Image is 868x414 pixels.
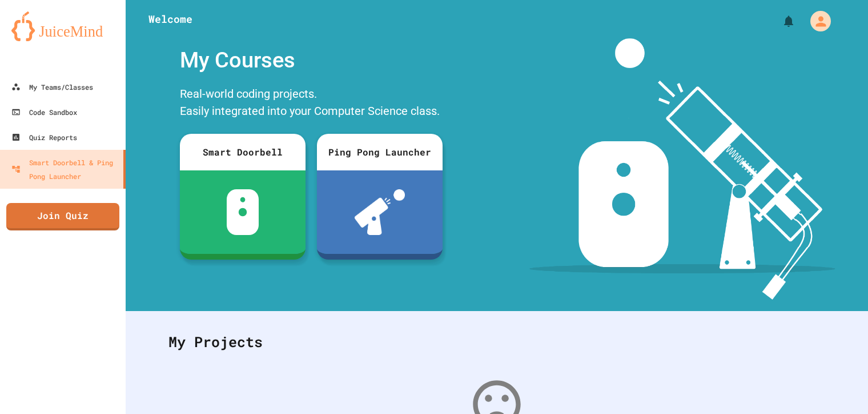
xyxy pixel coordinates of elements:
[11,80,93,94] div: My Teams/Classes
[761,11,798,31] div: My Notifications
[11,11,114,41] img: logo-orange.svg
[11,156,119,183] div: Smart Doorbell & Ping Pong Launcher
[529,38,835,300] img: banner-image-my-projects.png
[798,8,834,34] div: My Account
[820,368,857,403] iframe: chat widget
[11,130,77,144] div: Quiz Reports
[11,105,77,119] div: Code Sandbox
[174,82,448,125] div: Real-world coding projects. Easily integrated into your Computer Science class.
[157,320,837,364] div: My Projects
[773,319,857,367] iframe: chat widget
[227,189,259,235] img: sdb-white.svg
[6,203,119,230] a: Join Quiz
[355,189,405,235] img: ppl-with-ball.png
[180,134,306,170] div: Smart Doorbell
[174,38,448,82] div: My Courses
[317,134,443,170] div: Ping Pong Launcher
